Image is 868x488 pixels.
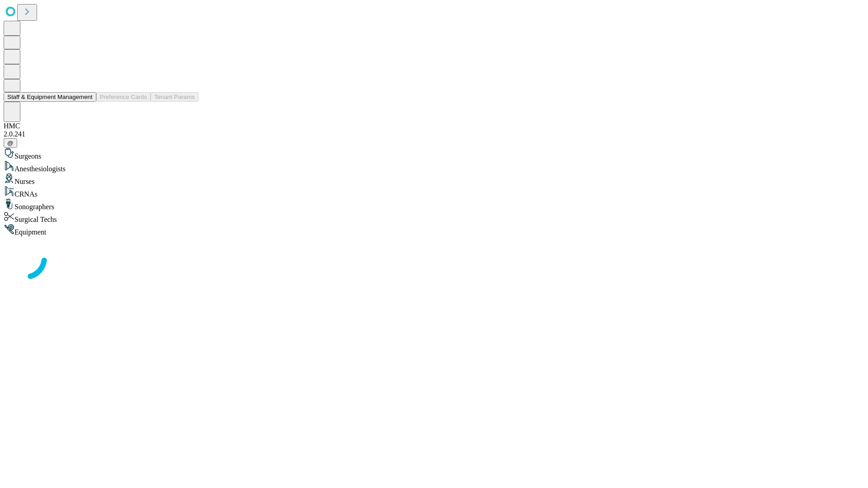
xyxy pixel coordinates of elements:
[4,92,96,102] button: Staff & Equipment Management
[151,92,198,102] button: Tenant Params
[7,140,14,146] span: @
[4,138,17,148] button: @
[4,186,864,198] div: CRNAs
[4,173,864,186] div: Nurses
[4,160,864,173] div: Anesthesiologists
[4,122,864,130] div: HMC
[96,92,151,102] button: Preference Cards
[4,224,864,236] div: Equipment
[4,198,864,211] div: Sonographers
[4,148,864,160] div: Surgeons
[4,130,864,138] div: 2.0.241
[4,211,864,224] div: Surgical Techs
